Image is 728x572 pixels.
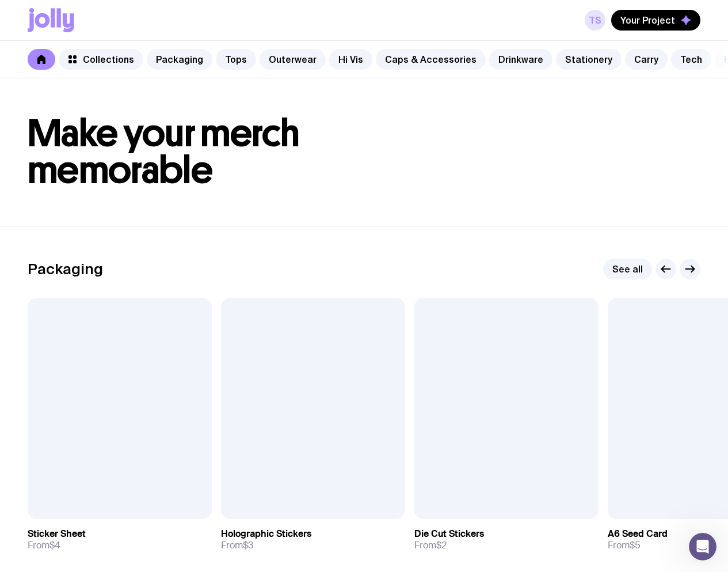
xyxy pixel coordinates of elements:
[603,259,652,279] a: See all
[414,540,447,551] span: From
[671,49,711,70] a: Tech
[28,519,212,560] a: Sticker SheetFrom$4
[329,49,372,70] a: Hi Vis
[620,14,675,26] span: Your Project
[243,539,253,551] span: $3
[221,519,405,560] a: Holographic StickersFrom$3
[608,528,668,540] h3: A6 Seed Card
[49,539,60,551] span: $4
[28,111,300,193] span: Make your merch memorable
[28,260,103,278] h2: Packaging
[216,49,256,70] a: Tops
[83,54,134,65] span: Collections
[221,540,253,551] span: From
[147,49,212,70] a: Packaging
[414,528,484,540] h3: Die Cut Stickers
[689,533,716,560] iframe: Intercom live chat
[585,10,605,31] a: TS
[611,10,700,31] button: Your Project
[630,539,641,551] span: $5
[608,540,641,551] span: From
[221,528,311,540] h3: Holographic Stickers
[556,49,622,70] a: Stationery
[625,49,668,70] a: Carry
[436,539,447,551] span: $2
[28,528,86,540] h3: Sticker Sheet
[28,540,60,551] span: From
[414,519,599,560] a: Die Cut StickersFrom$2
[376,49,486,70] a: Caps & Accessories
[489,49,552,70] a: Drinkware
[260,49,326,70] a: Outerwear
[59,49,143,70] a: Collections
